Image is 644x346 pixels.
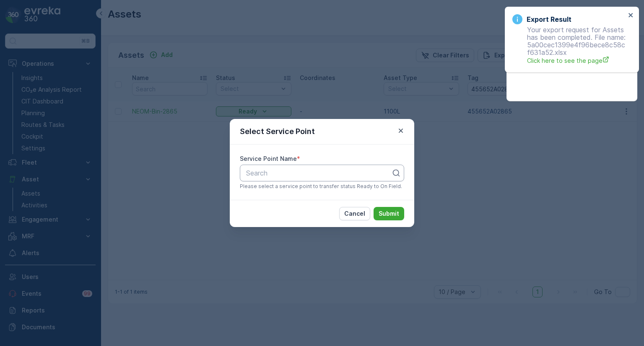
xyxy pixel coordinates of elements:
[527,56,626,65] a: Click here to see the page
[240,155,297,162] label: Service Point Name
[240,126,315,137] p: Select Service Point
[240,183,402,190] span: Please select a service point to transfer status Ready to On Field.
[379,209,399,218] p: Submit
[246,168,391,178] p: Search
[628,12,634,20] button: close
[339,207,370,220] button: Cancel
[344,209,365,218] p: Cancel
[512,26,626,65] p: Your export request for Assets has been completed. File name: 5a00cec1399e4f96bece8c58cf631a52.xlsx
[374,207,404,220] button: Submit
[527,14,571,24] h3: Export Result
